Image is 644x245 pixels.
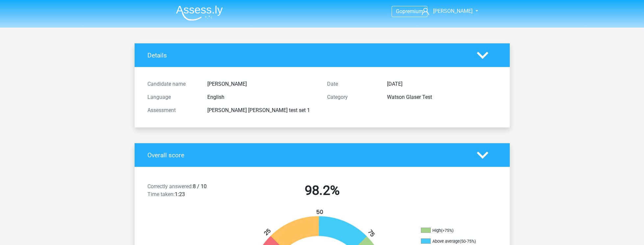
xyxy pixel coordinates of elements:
h4: Details [147,52,467,59]
a: [PERSON_NAME] [419,7,473,15]
span: Time taken: [147,191,175,197]
h4: Overall score [147,151,467,159]
span: Go [396,8,402,14]
div: Watson Glaser Test [382,93,502,101]
li: High [421,228,487,234]
div: (>75%) [441,228,453,233]
span: [PERSON_NAME] [433,8,473,14]
div: [DATE] [382,80,502,88]
h2: 98.2% [237,183,407,198]
div: 8 / 10 1:23 [142,183,232,201]
div: [PERSON_NAME] [202,80,322,88]
div: English [202,93,322,101]
div: Candidate name [142,80,202,88]
div: Category [322,93,382,101]
a: Gopremium [392,7,427,16]
div: (50-75%) [460,239,476,244]
span: premium [402,8,423,14]
img: Assessly [176,5,223,21]
div: Language [142,93,202,101]
div: [PERSON_NAME] [PERSON_NAME] test set 1 [202,106,322,114]
div: Date [322,80,382,88]
span: Correctly answered: [147,183,193,189]
li: Above average [421,238,487,244]
div: Assessment [142,106,202,114]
